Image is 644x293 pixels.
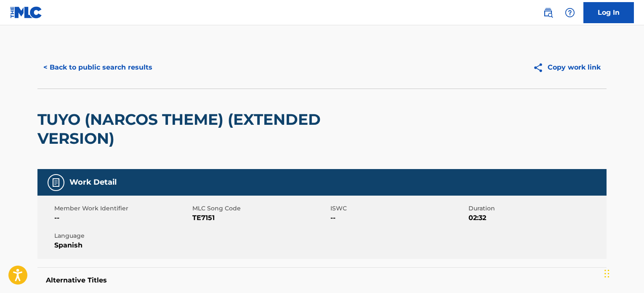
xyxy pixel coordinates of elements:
[37,110,379,148] h2: TUYO (NARCOS THEME) (EXTENDED VERSION)
[54,231,190,240] span: Language
[69,177,117,187] h5: Work Detail
[54,213,190,223] span: --
[46,276,598,285] h5: Alternative Titles
[540,4,556,21] a: Public Search
[37,57,158,78] button: < Back to public search results
[468,204,604,213] span: Duration
[543,8,553,18] img: search
[565,8,575,18] img: help
[468,213,604,223] span: 02:32
[10,6,43,19] img: MLC Logo
[562,4,578,21] div: Help
[602,253,644,293] iframe: Chat Widget
[192,204,328,213] span: MLC Song Code
[533,62,548,73] img: Copy work link
[330,213,466,223] span: --
[583,2,634,23] a: Log In
[54,240,190,250] span: Spanish
[51,177,61,188] img: Work Detail
[54,204,190,213] span: Member Work Identifier
[192,213,328,223] span: TE7151
[330,204,466,213] span: ISWC
[527,57,607,78] button: Copy work link
[604,261,609,286] div: Drag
